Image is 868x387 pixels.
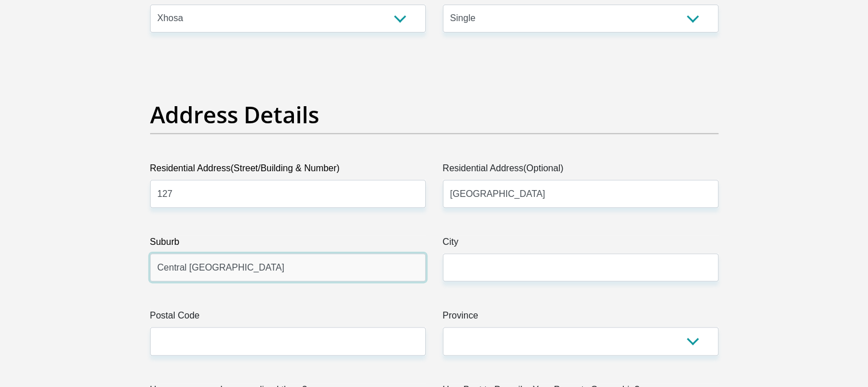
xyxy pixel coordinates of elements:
[150,180,426,208] input: Valid residential address
[150,327,426,355] input: Postal Code
[150,101,718,128] h2: Address Details
[443,309,718,327] label: Province
[150,235,426,253] label: Suburb
[443,327,718,355] select: Please Select a Province
[150,253,426,281] input: Suburb
[443,162,718,180] label: Residential Address(Optional)
[150,162,426,180] label: Residential Address(Street/Building & Number)
[443,235,718,253] label: City
[443,180,718,208] input: Address line 2 (Optional)
[443,253,718,281] input: City
[150,309,426,327] label: Postal Code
